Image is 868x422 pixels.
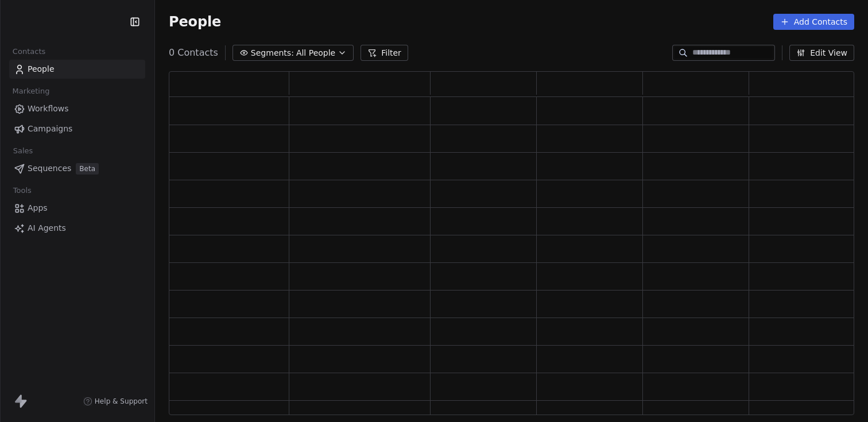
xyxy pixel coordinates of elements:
span: Sequences [28,162,71,175]
a: People [9,60,145,79]
span: Help & Support [95,397,148,406]
span: All People [296,47,335,59]
a: SequencesBeta [9,159,145,178]
a: Workflows [9,99,145,118]
span: Contacts [7,43,51,60]
span: AI Agents [28,222,66,234]
a: Help & Support [83,397,148,406]
span: Campaigns [28,123,72,135]
button: Add Contacts [773,14,854,30]
span: Sales [8,142,38,160]
span: Beta [76,163,99,175]
span: People [28,63,55,75]
span: Workflows [28,103,69,115]
span: People [169,13,221,30]
button: Filter [361,45,408,61]
span: Segments: [251,47,294,59]
span: Marketing [7,83,55,100]
a: Campaigns [9,119,145,138]
a: AI Agents [9,219,145,238]
span: 0 Contacts [169,46,218,60]
a: Apps [9,199,145,218]
button: Edit View [789,45,854,61]
span: Apps [28,202,48,214]
div: grid [169,97,855,416]
span: Tools [8,182,36,199]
